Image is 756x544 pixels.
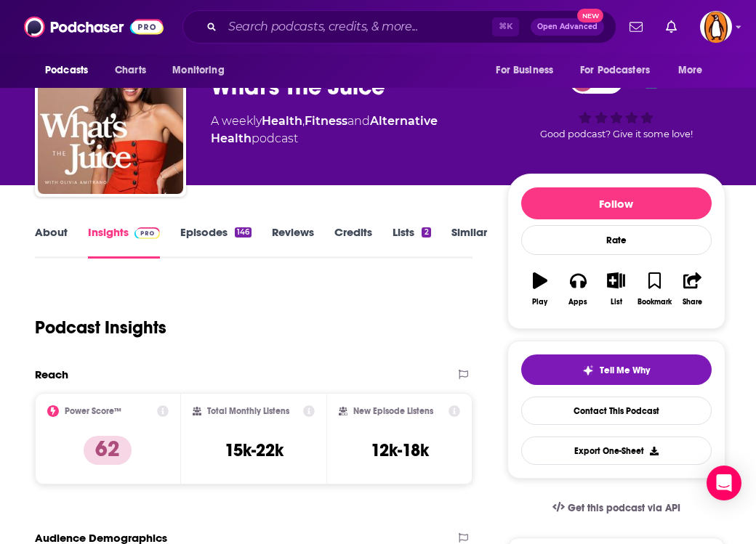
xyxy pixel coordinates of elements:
[580,60,650,81] span: For Podcasters
[24,13,164,41] img: Podchaser - Follow, Share and Rate Podcasts
[638,298,672,306] div: Bookmark
[507,59,725,149] div: 62Good podcast? Give it some love!
[134,227,160,239] img: Podchaser Pro
[611,298,622,306] div: List
[521,225,712,255] div: Rate
[624,15,648,39] a: Show notifications dropdown
[700,11,732,43] img: User Profile
[222,15,492,38] input: Search podcasts, credits, & more...
[88,225,160,259] a: InsightsPodchaser Pro
[65,406,121,416] h2: Power Score™
[486,57,571,84] button: open menu
[302,114,305,128] span: ,
[635,263,673,315] button: Bookmark
[451,225,487,259] a: Similar
[568,502,680,514] span: Get this podcast via API
[35,368,68,381] h2: Reach
[541,490,692,526] a: Get this podcast via API
[105,57,155,84] a: Charts
[521,437,712,465] button: Export One-Sheet
[211,113,484,147] div: A weekly podcast
[35,57,107,84] button: open menu
[305,114,347,128] a: Fitness
[531,18,604,36] button: Open AdvancedNew
[540,129,693,139] span: Good podcast? Give it some love!
[521,263,559,315] button: Play
[235,227,252,238] div: 146
[262,114,302,128] a: Health
[673,263,711,315] button: Share
[668,57,721,84] button: open menu
[422,227,430,238] div: 2
[707,466,741,500] div: Open Intercom Messenger
[577,9,603,23] span: New
[207,406,289,416] h2: Total Monthly Listens
[700,11,732,43] span: Logged in as penguin_portfolio
[115,60,146,81] span: Charts
[172,60,224,81] span: Monitoring
[162,57,243,84] button: open menu
[35,225,68,259] a: About
[35,317,166,338] h1: Podcast Insights
[571,57,671,84] button: open menu
[393,225,430,259] a: Lists2
[84,436,132,465] p: 62
[521,187,712,219] button: Follow
[559,263,597,315] button: Apps
[353,406,433,416] h2: New Episode Listens
[532,298,547,306] div: Play
[600,365,650,376] span: Tell Me Why
[660,15,683,39] a: Show notifications dropdown
[678,60,703,81] span: More
[496,60,553,81] span: For Business
[521,397,712,425] a: Contact This Podcast
[225,439,283,461] h3: 15k-22k
[334,225,372,259] a: Credits
[537,23,598,31] span: Open Advanced
[521,354,712,385] button: tell me why sparkleTell Me Why
[492,17,519,36] span: ⌘ K
[45,60,88,81] span: Podcasts
[38,49,183,194] img: What's The Juice
[180,225,252,259] a: Episodes146
[700,11,732,43] button: Show profile menu
[582,365,594,376] img: tell me why sparkle
[182,10,616,44] div: Search podcasts, credits, & more...
[598,263,635,315] button: List
[683,298,702,306] div: Share
[272,225,314,259] a: Reviews
[568,298,587,306] div: Apps
[371,439,429,461] h3: 12k-18k
[347,114,370,128] span: and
